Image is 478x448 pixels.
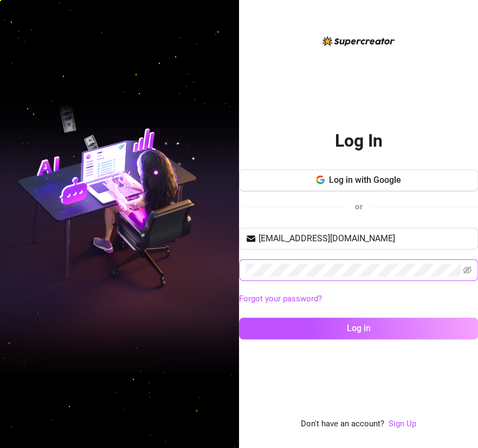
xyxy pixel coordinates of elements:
[239,169,478,191] button: Log in with Google
[322,36,395,46] img: logo-BBDzfeDw.svg
[301,418,384,431] span: Don't have an account?
[334,130,382,152] h2: Log In
[389,418,416,431] a: Sign Up
[239,318,478,339] button: Log in
[346,323,370,333] span: Log in
[463,266,471,274] span: eye-invisible
[389,419,416,429] a: Sign Up
[329,175,401,185] span: Log in with Google
[239,293,478,306] a: Forgot your password?
[354,202,362,212] span: or
[239,294,322,304] a: Forgot your password?
[259,232,471,245] input: Your email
